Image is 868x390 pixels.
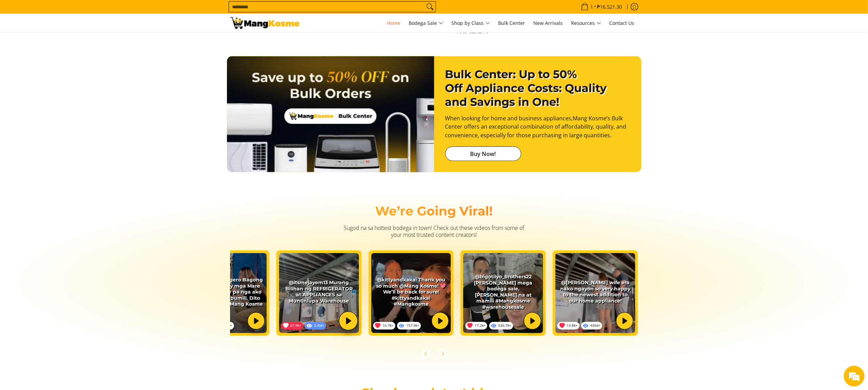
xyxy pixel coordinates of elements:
span: Resources [571,19,601,28]
img: Banner card bulk center no cta [227,56,434,179]
button: Search [425,2,436,12]
button: Previous [418,346,433,361]
p: When looking for home and business appliances,Mang Kosme’s Bulk Center offers an exceptional comb... [445,114,630,147]
span: Contact Us [610,20,635,26]
nav: Main Menu [306,14,638,32]
h2: Bulk Center: Up to 50% Off Appliance Costs: Quality and Savings in One! [445,67,630,109]
button: Next [435,346,450,361]
span: • [579,3,624,11]
div: Minimize live chat window [113,3,130,20]
a: Buy Now! [445,147,521,161]
a: New Arrivals [530,14,566,32]
a: Resources [568,14,605,32]
span: ₱16,521.30 [596,4,623,9]
a: Shop by Class [448,14,494,32]
span: Home [387,20,401,26]
a: Bulk Center [495,14,529,32]
span: New Arrivals [534,20,563,26]
div: Chat with us now [36,39,116,48]
span: Bulk Center [498,20,525,26]
a: Contact Us [606,14,638,32]
span: We're online! [40,87,95,157]
a: Bodega Sale [406,14,447,32]
textarea: Type your message and hit 'Enter' [3,189,132,213]
span: Bodega Sale [409,19,443,28]
h2: We’re Going Viral! [230,203,638,219]
img: Mang Kosme: Your Home Appliances Warehouse Sale Partner! [230,17,299,29]
span: Shop by Class [452,19,490,28]
a: Home [384,14,404,32]
span: 1 [590,4,594,9]
h3: Sugod na sa hottest bodega in town! Check out these videos from some of your most trusted content... [341,224,527,238]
